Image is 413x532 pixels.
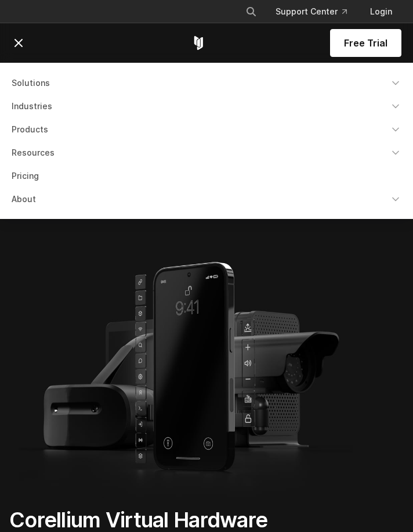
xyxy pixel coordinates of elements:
[241,1,262,22] button: Search
[5,189,408,210] a: About
[266,1,356,22] a: Support Center
[5,73,408,94] a: Solutions
[5,142,408,163] a: Resources
[191,36,206,50] a: Corellium Home
[5,73,408,210] div: Navigation Menu
[330,29,401,57] a: Free Trial
[361,1,401,22] a: Login
[19,247,353,497] img: Corellium_HomepageBanner_Mobile-Inline
[236,1,401,22] div: Navigation Menu
[5,119,408,140] a: Products
[5,166,408,186] a: Pricing
[344,36,387,50] span: Free Trial
[5,96,408,117] a: Industries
